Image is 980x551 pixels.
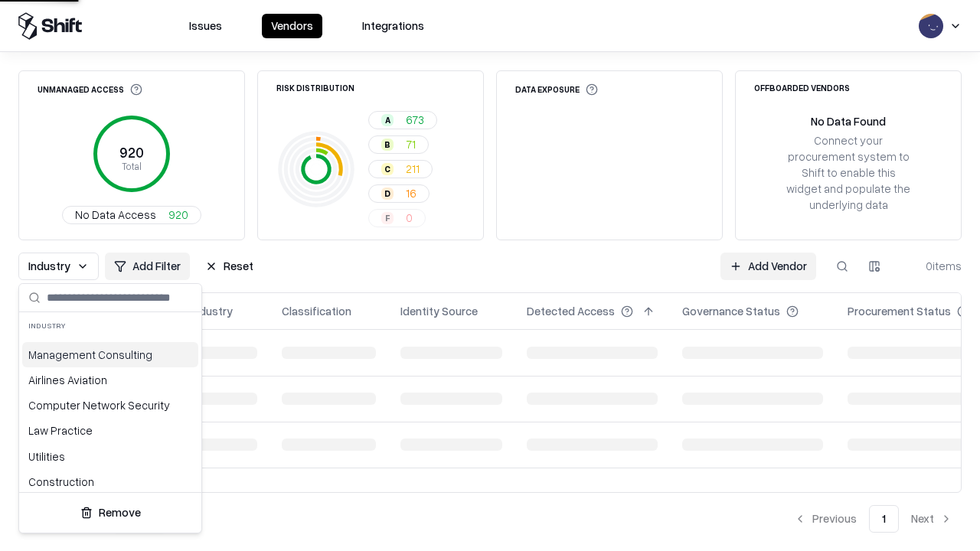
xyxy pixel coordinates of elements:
div: Computer Network Security [22,393,198,418]
div: Utilities [22,444,198,469]
div: Airlines Aviation [22,367,198,393]
button: Remove [25,499,195,527]
div: Management Consulting [22,342,198,367]
div: Suggestions [19,339,201,492]
div: Industry [19,312,201,339]
div: Law Practice [22,418,198,443]
div: Construction [22,469,198,494]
